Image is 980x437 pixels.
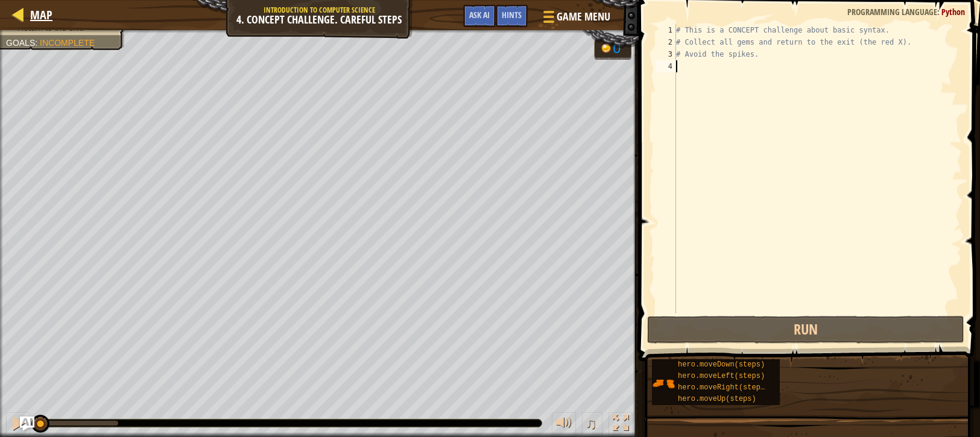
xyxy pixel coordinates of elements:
button: ♫ [582,412,602,437]
span: : [937,6,941,17]
span: Ask AI [469,9,490,20]
span: Python [941,6,965,17]
div: 4 [656,60,676,72]
span: Programming language [847,6,937,17]
button: Ask AI [463,5,496,27]
div: Team 'ogres' has 0 gold. [594,37,631,60]
button: Toggle fullscreen [609,412,633,437]
span: Map [30,7,52,23]
span: hero.moveRight(steps) [678,383,769,392]
div: 3 [656,48,676,60]
button: Adjust volume [552,412,576,437]
span: : [35,38,40,48]
span: hero.moveUp(steps) [678,395,756,403]
span: Goals [6,38,35,48]
div: 0 [613,42,625,55]
button: Ctrl + P: Pause [6,412,30,437]
button: Ask AI [20,417,34,431]
button: Game Menu [534,5,618,33]
span: Incomplete [40,38,95,48]
span: Game Menu [557,9,610,25]
div: 2 [656,36,676,48]
img: portrait.png [652,372,675,395]
a: Map [24,7,52,23]
span: ♫ [584,414,596,432]
button: Run [647,316,964,344]
span: hero.moveLeft(steps) [678,372,765,380]
span: Hints [502,9,522,20]
span: hero.moveDown(steps) [678,360,765,369]
div: 1 [656,24,676,36]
